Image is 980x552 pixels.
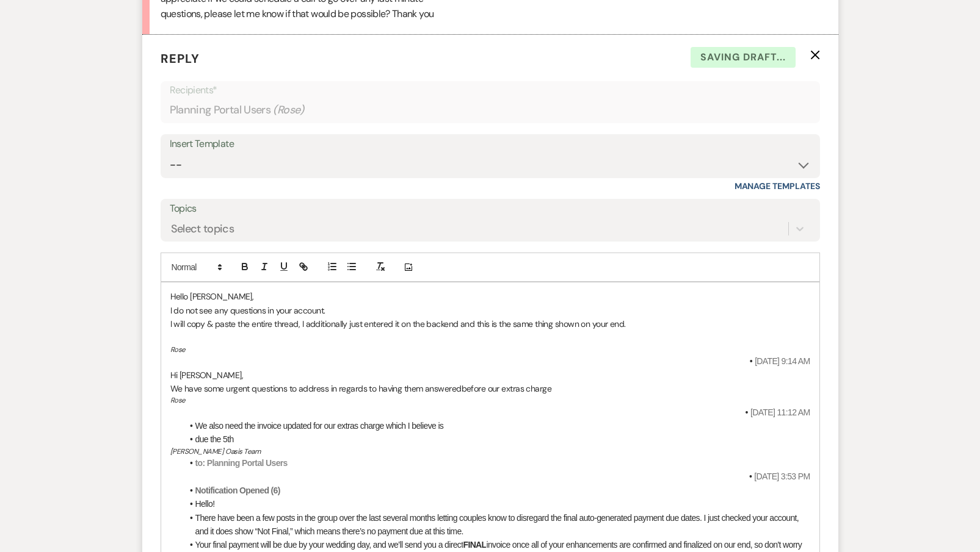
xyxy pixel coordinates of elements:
[463,540,486,550] strong: FINAL
[171,221,234,237] div: Select topics
[170,98,811,122] div: Planning Portal Users
[170,290,810,303] p: Hello [PERSON_NAME],
[195,458,288,468] strong: to: Planning Portal Users
[735,181,820,192] a: Manage Templates
[273,102,305,118] span: ( Rose )
[195,513,801,536] span: There have been a few posts in the group over the last several months letting couples know to dis...
[755,356,810,366] span: [DATE] 9:14 AM
[691,47,796,68] span: Saving draft...
[170,135,811,153] div: Insert Template
[750,407,810,417] span: [DATE] 11:12 AM
[754,471,810,481] span: [DATE] 3:53 PM
[195,434,234,444] span: due the 5th
[195,540,463,550] span: Your final payment will be due by your wedding day, and we’ll send you a direct
[195,486,280,495] strong: Notification Opened (6)
[170,317,810,331] p: I will copy & paste the entire thread, I additionally just entered it on the backend and this is ...
[170,82,811,98] p: Recipients*
[161,51,200,66] span: Reply
[170,383,552,394] span: We have some urgent questions to address in regards to having them answeredbefore our extras charge
[170,395,186,405] em: Rose
[170,345,186,354] em: Rose
[195,421,444,431] span: We also need the invoice updated for our extras charge which I believe is
[170,304,810,317] p: I do not see any questions in your account.
[170,200,811,218] label: Topics
[195,499,215,509] span: Hello!
[170,446,261,456] em: [PERSON_NAME] Oasis Team
[170,370,243,381] span: Hi [PERSON_NAME],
